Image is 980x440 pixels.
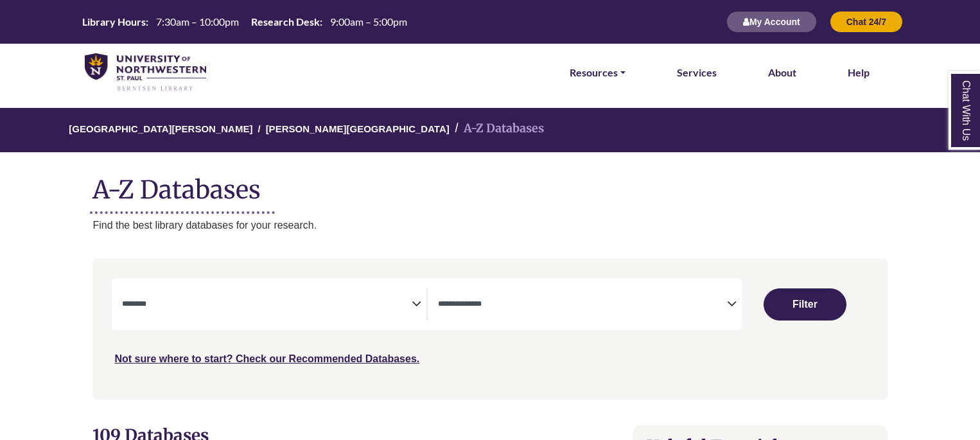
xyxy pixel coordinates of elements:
[726,11,817,33] button: My Account
[570,64,626,81] a: Resources
[122,300,411,310] textarea: Search
[92,217,887,234] p: Find the best library databases for your research.
[438,300,727,310] textarea: Search
[677,64,717,81] a: Services
[848,64,870,81] a: Help
[830,11,903,33] button: Chat 24/7
[768,64,796,81] a: About
[77,15,412,27] table: Hours Today
[450,119,544,138] li: A-Z Databases
[92,165,887,204] h1: A-Z Databases
[266,121,450,134] a: [PERSON_NAME][GEOGRAPHIC_DATA]
[114,353,419,364] a: Not sure where to start? Check our Recommended Databases.
[156,15,239,28] span: 7:30am – 10:00pm
[764,288,846,321] button: Submit for Search Results
[726,16,817,27] a: My Account
[85,53,206,92] img: library_home
[246,15,323,28] th: Research Desk:
[92,259,887,399] nav: Search filters
[830,16,903,27] a: Chat 24/7
[92,108,887,152] nav: breadcrumb
[77,15,149,28] th: Library Hours:
[77,15,412,30] a: Hours Today
[330,15,407,28] span: 9:00am – 5:00pm
[69,121,252,134] a: [GEOGRAPHIC_DATA][PERSON_NAME]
